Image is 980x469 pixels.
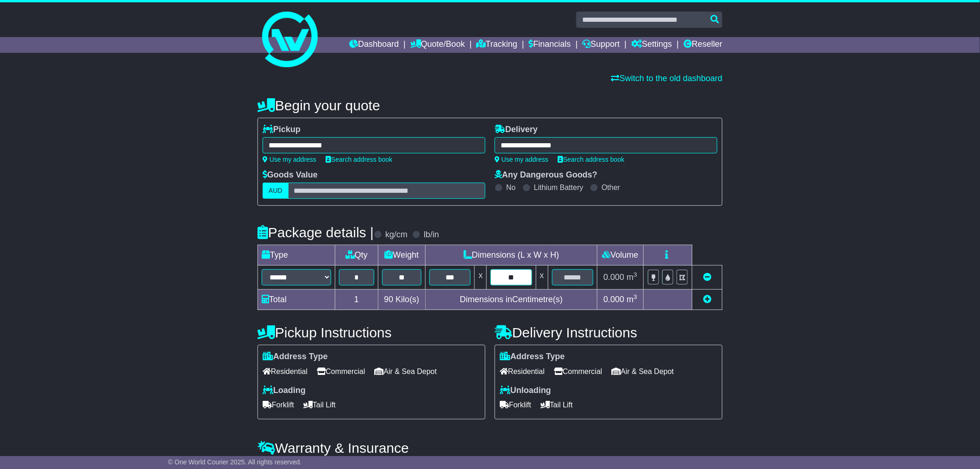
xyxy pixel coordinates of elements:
label: lb/in [424,230,439,240]
label: Pickup [263,125,301,135]
span: Tail Lift [540,398,573,412]
a: Reseller [684,37,722,53]
td: 1 [335,290,378,310]
h4: Begin your quote [258,98,722,113]
span: Residential [263,364,308,379]
label: Unloading [500,386,551,396]
span: Forklift [500,398,531,412]
span: Residential [500,364,545,379]
a: Dashboard [349,37,399,53]
label: Address Type [263,352,328,362]
span: 0.000 [603,295,624,304]
sup: 3 [634,271,637,278]
h4: Delivery Instructions [495,325,722,340]
span: Forklift [263,398,294,412]
label: kg/cm [385,230,408,240]
span: 0.000 [603,273,624,282]
a: Settings [631,37,672,53]
span: Commercial [554,364,602,379]
td: Type [258,245,335,266]
a: Add new item [703,295,711,304]
a: Tracking [477,37,517,53]
label: Lithium Battery [534,183,584,192]
label: Other [602,183,620,192]
td: Dimensions in Centimetre(s) [426,290,597,310]
td: Kilo(s) [378,290,426,310]
label: AUD [263,183,289,199]
span: Tail Lift [303,398,336,412]
a: Quote/Book [410,37,465,53]
td: x [536,266,548,290]
label: Any Dangerous Goods? [495,170,597,180]
a: Search address book [558,156,624,163]
a: Remove this item [703,273,711,282]
label: Delivery [495,125,538,135]
a: Financials [529,37,571,53]
span: Air & Sea Depot [612,364,674,379]
h4: Package details | [258,225,374,240]
td: Volume [597,245,643,266]
span: m [627,295,637,304]
a: Support [582,37,620,53]
td: Total [258,290,335,310]
h4: Pickup Instructions [258,325,485,340]
span: 90 [384,295,393,304]
a: Search address book [326,156,392,163]
label: Goods Value [263,170,318,180]
h4: Warranty & Insurance [258,440,722,456]
label: Address Type [500,352,565,362]
td: Dimensions (L x W x H) [426,245,597,266]
a: Use my address [263,156,316,163]
a: Use my address [495,156,548,163]
label: No [506,183,515,192]
sup: 3 [634,293,637,300]
td: x [475,266,487,290]
span: Air & Sea Depot [375,364,437,379]
a: Switch to the old dashboard [611,74,722,83]
label: Loading [263,386,306,396]
span: © One World Courier 2025. All rights reserved. [168,458,302,466]
span: m [627,273,637,282]
td: Weight [378,245,426,266]
td: Qty [335,245,378,266]
span: Commercial [317,364,365,379]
